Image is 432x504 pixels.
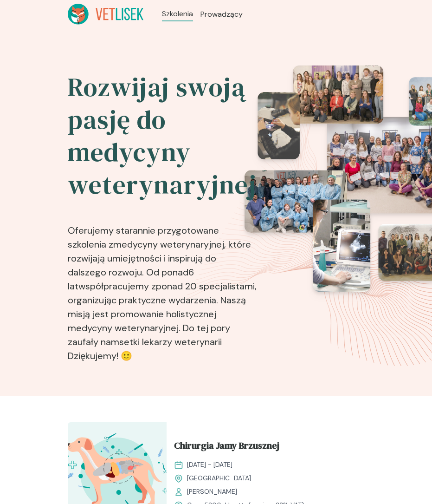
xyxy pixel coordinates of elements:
p: Oferujemy starannie przygotowane szkolenia z , które rozwijają umiejętności i inspirują do dalsze... [68,209,257,367]
span: [GEOGRAPHIC_DATA] [187,473,251,483]
span: [PERSON_NAME] [187,487,237,497]
span: Chirurgia Jamy Brzusznej [174,439,279,456]
h2: Rozwijaj swoją pasję do medycyny weterynaryjnej [68,71,257,201]
a: Szkolenia [162,8,193,20]
b: setki lekarzy weterynarii [119,336,222,348]
span: [DATE] - [DATE] [187,460,232,470]
b: ponad 20 specjalistami [156,280,255,292]
b: medycyny weterynaryjnej [113,238,224,250]
a: Chirurgia Jamy Brzusznej [174,439,357,456]
a: Prowadzący [200,9,243,20]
